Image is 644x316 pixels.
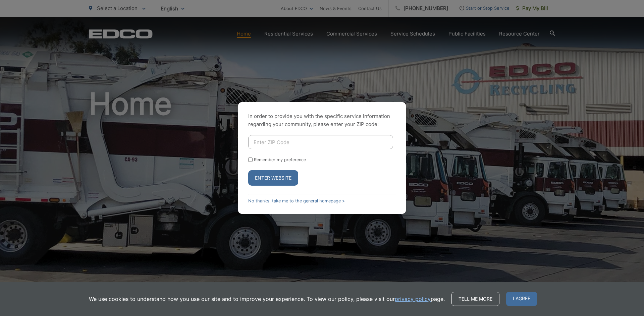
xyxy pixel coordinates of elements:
[248,170,298,186] button: Enter Website
[248,112,396,128] p: In order to provide you with the specific service information regarding your community, please en...
[451,292,499,306] a: Tell me more
[395,295,431,303] a: privacy policy
[506,292,537,306] span: I agree
[248,198,345,203] a: No thanks, take me to the general homepage >
[248,135,393,149] input: Enter ZIP Code
[254,157,306,162] label: Remember my preference
[89,295,445,303] p: We use cookies to understand how you use our site and to improve your experience. To view our pol...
